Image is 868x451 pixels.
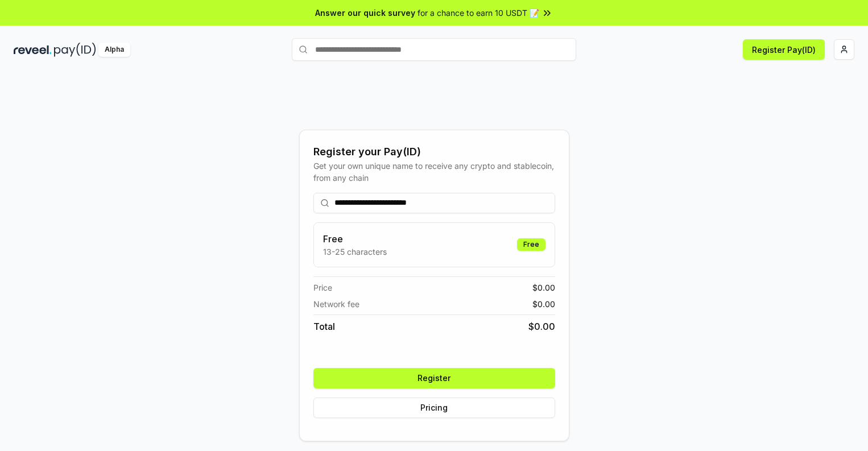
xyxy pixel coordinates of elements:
[743,39,825,60] button: Register Pay(ID)
[323,246,387,258] p: 13-25 characters
[313,144,555,160] div: Register your Pay(ID)
[313,398,555,418] button: Pricing
[98,43,130,57] div: Alpha
[54,43,96,57] img: pay_id
[313,160,555,184] div: Get your own unique name to receive any crypto and stablecoin, from any chain
[418,7,539,19] span: for a chance to earn 10 USDT 📝
[323,232,387,246] h3: Free
[517,238,545,251] div: Free
[313,282,332,293] span: Price
[528,320,555,333] span: $ 0.00
[313,320,335,333] span: Total
[313,368,555,388] button: Register
[532,298,555,310] span: $ 0.00
[532,282,555,293] span: $ 0.00
[313,298,359,310] span: Network fee
[315,7,415,19] span: Answer our quick survey
[14,43,52,57] img: reveel_dark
